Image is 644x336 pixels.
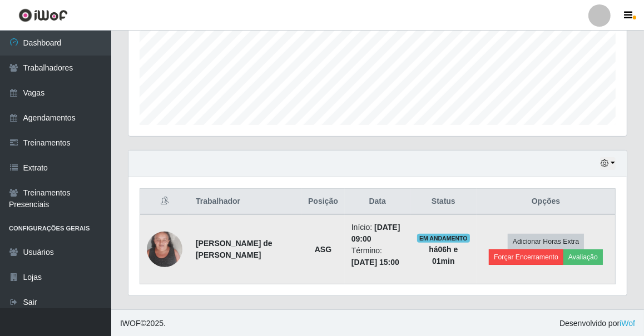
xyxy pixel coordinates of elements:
[189,189,301,215] th: Trabalhador
[196,239,273,259] strong: [PERSON_NAME] de [PERSON_NAME]
[351,258,399,267] time: [DATE] 15:00
[563,249,603,265] button: Avaliação
[410,189,477,215] th: Status
[120,318,166,329] span: © 2025 .
[345,189,410,215] th: Data
[120,319,141,328] span: IWOF
[315,245,331,254] strong: ASG
[351,223,400,243] time: [DATE] 09:00
[351,245,404,268] li: Término:
[489,249,563,265] button: Forçar Encerramento
[417,234,470,243] span: EM ANDAMENTO
[351,222,404,245] li: Início:
[429,245,458,265] strong: há 06 h e 01 min
[301,189,345,215] th: Posição
[18,8,68,22] img: CoreUI Logo
[508,234,584,249] button: Adicionar Horas Extra
[559,318,635,329] span: Desenvolvido por
[477,189,615,215] th: Opções
[147,225,182,273] img: 1737544290674.jpeg
[620,319,635,328] a: iWof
